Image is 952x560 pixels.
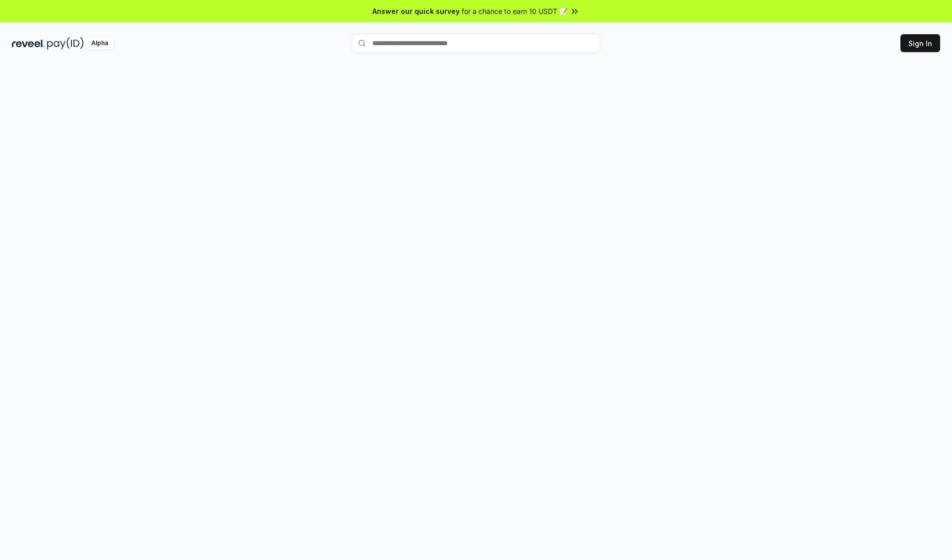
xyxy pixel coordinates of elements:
div: Alpha [86,37,114,50]
span: Answer our quick survey [372,6,460,16]
img: reveel_dark [12,37,45,50]
img: pay_id [47,37,84,50]
button: Sign In [900,34,940,52]
span: for a chance to earn 10 USDT 📝 [462,6,568,16]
